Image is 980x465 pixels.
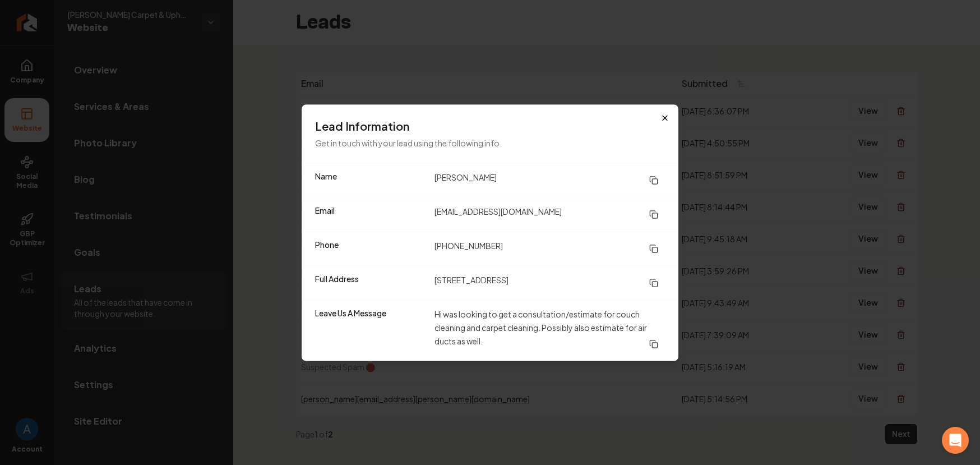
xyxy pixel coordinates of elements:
[434,307,665,354] dd: Hi was looking to get a consultation/estimate for couch cleaning and carpet cleaning. Possibly al...
[315,273,426,293] dt: Full Address
[315,136,665,149] p: Get in touch with your lead using the following info.
[315,238,426,259] dt: Phone
[434,238,665,259] dd: [PHONE_NUMBER]
[434,170,665,190] dd: [PERSON_NAME]
[434,204,665,224] dd: [EMAIL_ADDRESS][DOMAIN_NAME]
[315,204,426,224] dt: Email
[315,307,426,354] dt: Leave Us A Message
[315,170,426,190] dt: Name
[434,273,665,293] dd: [STREET_ADDRESS]
[315,118,665,133] h3: Lead Information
